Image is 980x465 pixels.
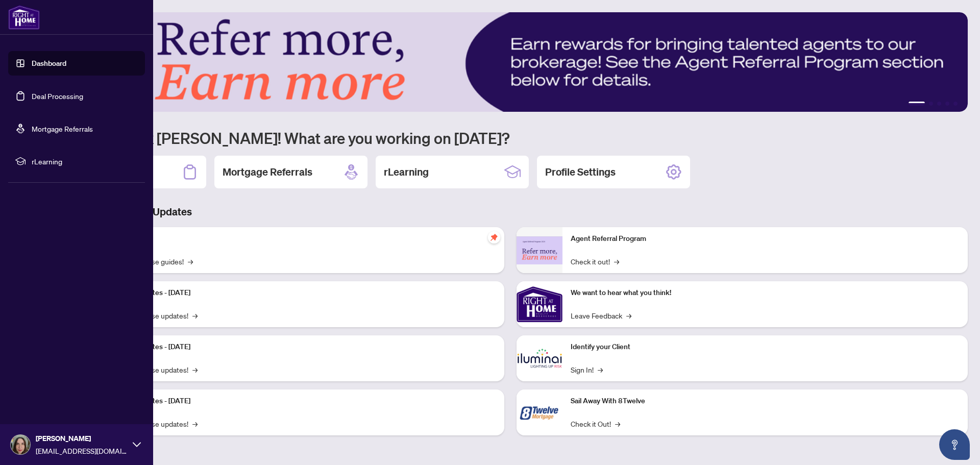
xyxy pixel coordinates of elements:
button: 1 [909,102,925,106]
img: logo [8,5,40,30]
button: 3 [937,102,941,106]
button: 2 [929,102,933,106]
span: → [614,256,619,267]
p: Platform Updates - [DATE] [107,341,496,353]
span: → [192,418,198,429]
h3: Brokerage & Industry Updates [53,205,968,219]
a: Mortgage Referrals [32,124,93,133]
span: → [192,310,198,321]
button: 4 [945,102,949,106]
span: [EMAIL_ADDRESS][DOMAIN_NAME] [36,445,128,456]
button: 5 [953,102,958,106]
span: → [188,256,193,267]
img: Profile Icon [11,435,30,454]
h1: Welcome back [PERSON_NAME]! What are you working on [DATE]? [53,128,968,148]
a: Check it Out!→ [571,418,620,429]
span: → [192,364,198,375]
img: Sail Away With 8Twelve [517,389,562,435]
img: Agent Referral Program [517,236,562,264]
a: Dashboard [32,59,66,68]
span: → [626,310,631,321]
p: Agent Referral Program [571,233,960,244]
h2: Profile Settings [545,165,616,179]
span: → [615,418,620,429]
h2: Mortgage Referrals [223,165,312,179]
p: We want to hear what you think! [571,287,960,299]
p: Identify your Client [571,341,960,353]
button: Open asap [939,429,970,460]
p: Self-Help [107,233,496,244]
p: Sail Away With 8Twelve [571,396,960,407]
a: Deal Processing [32,91,83,101]
img: Identify your Client [517,335,562,381]
a: Leave Feedback→ [571,310,631,321]
img: Slide 0 [53,12,968,112]
p: Platform Updates - [DATE] [107,287,496,299]
h2: rLearning [384,165,429,179]
span: → [598,364,603,375]
img: We want to hear what you think! [517,281,562,327]
span: pushpin [488,231,500,243]
span: [PERSON_NAME] [36,433,128,444]
a: Check it out!→ [571,256,619,267]
a: Sign In!→ [571,364,603,375]
span: rLearning [32,156,138,167]
p: Platform Updates - [DATE] [107,396,496,407]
